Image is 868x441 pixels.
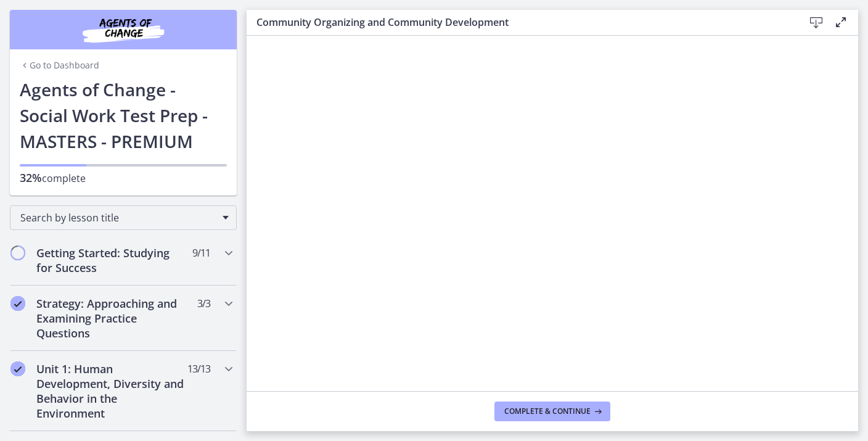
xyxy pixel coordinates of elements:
[197,296,210,311] span: 3 / 3
[256,15,784,30] h3: Community Organizing and Community Development
[504,406,591,416] span: Complete & continue
[20,170,227,186] p: complete
[36,361,187,421] h2: Unit 1: Human Development, Diversity and Behavior in the Environment
[20,76,227,154] h1: Agents of Change - Social Work Test Prep - MASTERS - PREMIUM
[36,296,187,340] h2: Strategy: Approaching and Examining Practice Questions
[192,245,210,260] span: 9 / 11
[49,15,197,44] img: Agents of Change Social Work Test Prep
[10,361,25,376] i: Completed
[20,170,42,185] span: 32%
[36,245,187,275] h2: Getting Started: Studying for Success
[10,205,237,230] div: Search by lesson title
[187,361,210,376] span: 13 / 13
[20,211,216,225] span: Search by lesson title
[20,59,99,72] a: Go to Dashboard
[10,296,25,311] i: Completed
[494,402,610,421] button: Complete & continue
